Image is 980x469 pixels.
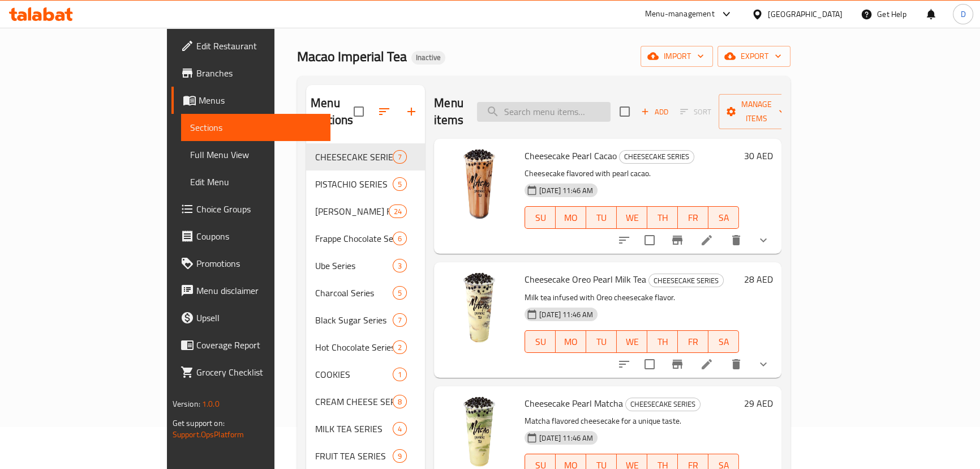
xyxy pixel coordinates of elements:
div: Charcoal Series5 [306,279,425,306]
span: export [727,49,781,63]
a: Coverage Report [171,331,330,359]
span: FRUIT TEA SERIES [315,449,393,463]
button: export [717,46,790,67]
h2: Menu items [434,95,463,129]
span: Add [639,105,670,118]
span: COOKIES [315,368,393,381]
button: MO [556,206,586,229]
div: items [393,150,407,164]
a: Edit Menu [181,168,330,195]
div: CREAM CHEESE SERIES [315,395,393,408]
span: Choice Groups [196,202,321,216]
button: sort-choices [611,351,638,378]
div: items [393,395,407,408]
button: sort-choices [611,227,638,254]
span: Edit Menu [190,175,321,189]
span: [DATE] 11:46 AM [535,433,598,444]
svg: Show Choices [757,357,770,371]
h2: Menu sections [311,95,354,129]
span: Promotions [196,257,321,270]
span: Charcoal Series [315,286,393,300]
span: Grocery Checklist [196,365,321,379]
p: Milk tea infused with Oreo cheesecake flavor. [525,291,739,305]
span: Macao Imperial Tea [297,44,407,69]
span: Full Menu View [190,148,321,161]
span: Select all sections [347,100,371,123]
a: Coupons [171,223,330,250]
span: MILK TEA SERIES [315,422,393,436]
span: Ube Series [315,259,393,272]
span: Sort sections [371,98,398,125]
button: FR [678,206,708,229]
button: import [641,46,713,67]
button: SA [708,206,739,229]
div: Menu-management [645,7,715,21]
span: PISTACHIO SERIES [315,177,393,191]
span: Select to update [638,352,661,376]
a: Full Menu View [181,141,330,168]
a: Branches [171,59,330,87]
span: import [650,49,704,63]
span: Menus [199,93,321,107]
span: SU [530,210,551,226]
a: Edit menu item [700,233,713,247]
button: WE [617,206,647,229]
span: 2 [393,342,406,353]
span: CHEESECAKE SERIES [626,398,700,411]
span: Sections [190,121,321,134]
div: items [393,422,407,436]
span: 4 [393,424,406,434]
span: WE [621,334,643,350]
button: delete [723,351,750,378]
div: Hot Chocolate Series [315,340,393,354]
span: Get support on: [173,416,225,430]
div: CREAM CHEESE SERIES8 [306,388,425,415]
span: MO [560,210,582,226]
button: Add [637,103,673,121]
button: SU [525,330,556,353]
span: MO [560,334,582,350]
a: Upsell [171,304,330,331]
div: Black Sugar Series7 [306,306,425,334]
h6: 28 AED [743,271,772,287]
span: Select section [613,100,637,123]
span: FR [682,210,704,226]
span: FR [682,334,704,350]
span: Frappe Chocolate Series [315,232,393,245]
span: Inactive [411,53,445,62]
div: items [393,259,407,272]
div: items [393,449,407,463]
a: Grocery Checklist [171,359,330,386]
span: Manage items [728,97,785,126]
span: 1 [393,369,406,380]
span: TH [652,210,673,226]
div: COOKIES1 [306,361,425,388]
div: Frappe Chocolate Series6 [306,225,425,252]
button: Branch-specific-item [664,227,691,254]
span: WE [621,210,643,226]
span: Edit Restaurant [196,39,321,53]
button: TH [647,206,678,229]
span: Select to update [638,228,661,252]
span: 5 [393,179,406,190]
span: Version: [173,396,200,411]
svg: Show Choices [757,233,770,247]
div: items [393,340,407,354]
span: 6 [393,233,406,244]
div: Hot Chocolate Series2 [306,334,425,361]
span: 7 [393,315,406,326]
a: Menus [171,87,330,114]
h6: 29 AED [743,395,772,411]
span: D [960,8,965,20]
div: MILK TEA SERIES4 [306,415,425,442]
button: SA [708,330,739,353]
span: Select section first [673,103,719,121]
button: TU [586,206,617,229]
span: 9 [393,451,406,462]
img: Cheesecake Pearl Cacao [443,148,515,220]
span: 5 [393,288,406,299]
span: 24 [389,206,406,217]
a: Edit menu item [700,357,713,371]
